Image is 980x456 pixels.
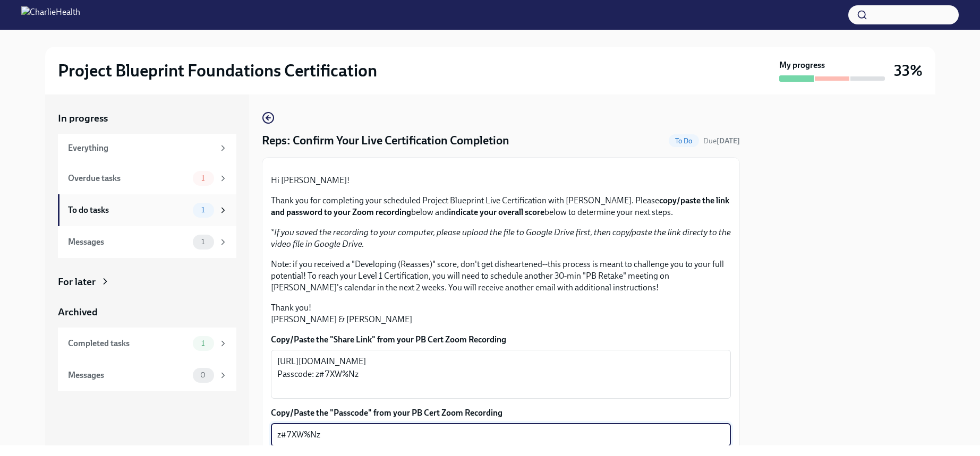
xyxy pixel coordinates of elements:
[58,328,236,359] a: Completed tasks1
[58,194,236,226] a: To do tasks1
[194,371,212,379] span: 0
[703,136,740,146] span: October 2nd, 2025 12:00
[58,226,236,258] a: Messages1
[271,407,731,419] label: Copy/Paste the "Passcode" from your PB Cert Zoom Recording
[271,195,731,218] p: Thank you for completing your scheduled Project Blueprint Live Certification with [PERSON_NAME]. ...
[68,236,189,248] div: Messages
[195,174,211,182] span: 1
[68,204,189,216] div: To do tasks
[277,428,725,441] textarea: z#7XW%Nz
[271,302,731,325] p: Thank you! [PERSON_NAME] & [PERSON_NAME]
[449,207,544,217] strong: indicate your overall score
[21,6,80,23] img: CharlieHealth
[58,305,236,319] a: Archived
[271,175,731,186] p: Hi [PERSON_NAME]!
[195,206,211,214] span: 1
[58,162,236,194] a: Overdue tasks1
[779,59,825,71] strong: My progress
[271,334,731,346] label: Copy/Paste the "Share Link" from your PB Cert Zoom Recording
[58,275,236,289] a: For later
[58,359,236,391] a: Messages0
[703,136,740,145] span: Due
[894,61,923,80] h3: 33%
[262,133,509,149] h4: Reps: Confirm Your Live Certification Completion
[58,111,236,125] a: In progress
[195,339,211,347] span: 1
[68,369,189,381] div: Messages
[271,195,729,217] strong: copy/paste the link and password to your Zoom recording
[58,60,377,81] h2: Project Blueprint Foundations Certification
[669,137,699,145] span: To Do
[717,136,740,145] strong: [DATE]
[195,238,211,246] span: 1
[68,142,214,154] div: Everything
[68,338,189,349] div: Completed tasks
[58,275,96,289] div: For later
[68,173,189,184] div: Overdue tasks
[271,259,731,294] p: Note: if you received a "Developing (Reasses)" score, don't get disheartened--this process is mea...
[58,134,236,162] a: Everything
[271,227,731,249] em: If you saved the recording to your computer, please upload the file to Google Drive first, then c...
[277,355,725,393] textarea: [URL][DOMAIN_NAME] Passcode: z#7XW%Nz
